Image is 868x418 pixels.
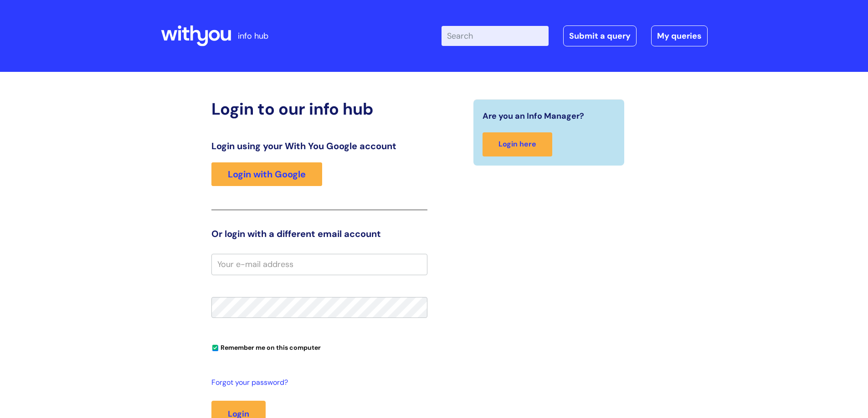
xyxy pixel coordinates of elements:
h3: Or login with a different email account [211,228,427,239]
h3: Login using your With You Google account [211,141,427,151]
h2: Login to our info hub [211,99,427,119]
input: Remember me on this computer [212,345,218,351]
a: Login with Google [211,162,322,186]
input: Search [442,26,549,46]
a: Login here [483,132,552,156]
p: info hub [238,29,268,43]
input: Your e-mail address [211,254,427,275]
a: Submit a query [563,25,637,46]
span: Are you an Info Manager? [483,109,584,123]
a: Forgot your password? [211,376,423,389]
a: My queries [651,25,708,46]
div: You can uncheck this option if you're logging in from a shared device [211,340,427,354]
label: Remember me on this computer [211,342,321,352]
